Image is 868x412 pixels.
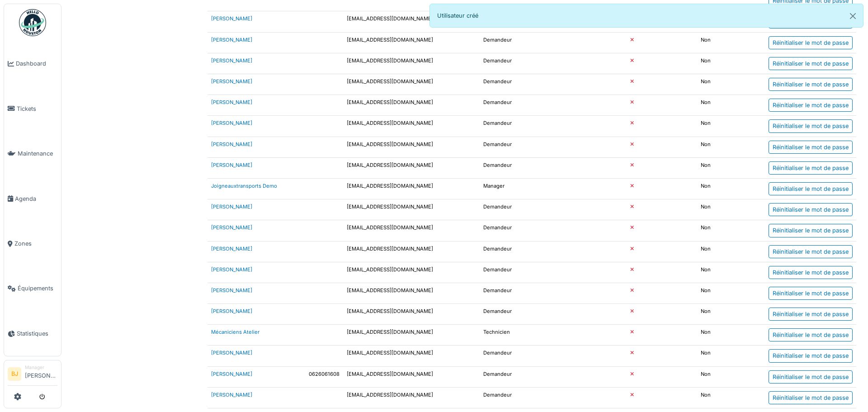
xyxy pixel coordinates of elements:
[429,4,863,28] div: Utilisateur créé
[211,266,252,273] a: [PERSON_NAME]
[769,287,853,300] div: Réinitialiser le mot de passe
[769,78,853,91] div: Réinitialiser le mot de passe
[480,199,529,220] td: Demandeur
[480,304,529,325] td: Demandeur
[697,283,746,303] td: Non
[343,262,480,283] td: [EMAIL_ADDRESS][DOMAIN_NAME]
[769,203,853,216] div: Réinitialiser le mot de passe
[14,239,57,248] span: Zones
[769,224,853,237] div: Réinitialiser le mot de passe
[211,371,252,377] a: [PERSON_NAME]
[25,364,57,384] li: [PERSON_NAME]
[211,224,252,231] a: [PERSON_NAME]
[480,220,529,241] td: Demandeur
[4,176,61,221] a: Agenda
[697,387,746,408] td: Non
[19,9,46,36] img: Badge_color-CXgf-gQk.svg
[343,387,480,408] td: [EMAIL_ADDRESS][DOMAIN_NAME]
[480,178,529,199] td: Manager
[697,178,746,199] td: Non
[697,95,746,116] td: Non
[211,183,277,189] a: Joigneauxtransports Demo
[343,32,480,53] td: [EMAIL_ADDRESS][DOMAIN_NAME]
[343,304,480,325] td: [EMAIL_ADDRESS][DOMAIN_NAME]
[697,32,746,53] td: Non
[211,15,252,22] a: [PERSON_NAME]
[343,137,480,157] td: [EMAIL_ADDRESS][DOMAIN_NAME]
[480,283,529,303] td: Demandeur
[769,99,853,112] div: Réinitialiser le mot de passe
[697,346,746,366] td: Non
[211,204,252,210] a: [PERSON_NAME]
[843,4,863,28] button: Close
[211,392,252,398] a: [PERSON_NAME]
[480,346,529,366] td: Demandeur
[480,95,529,116] td: Demandeur
[343,346,480,366] td: [EMAIL_ADDRESS][DOMAIN_NAME]
[17,104,57,113] span: Tickets
[769,245,853,258] div: Réinitialiser le mot de passe
[343,11,480,32] td: [EMAIL_ADDRESS][DOMAIN_NAME]
[211,37,252,43] a: [PERSON_NAME]
[211,57,252,64] a: [PERSON_NAME]
[697,53,746,74] td: Non
[4,266,61,311] a: Équipements
[8,364,57,386] a: BJ Manager[PERSON_NAME]
[4,86,61,131] a: Tickets
[697,137,746,157] td: Non
[343,116,480,137] td: [EMAIL_ADDRESS][DOMAIN_NAME]
[697,325,746,346] td: Non
[480,325,529,346] td: Technicien
[343,220,480,241] td: [EMAIL_ADDRESS][DOMAIN_NAME]
[697,241,746,262] td: Non
[343,366,480,387] td: [EMAIL_ADDRESS][DOMAIN_NAME]
[480,157,529,178] td: Demandeur
[769,391,853,404] div: Réinitialiser le mot de passe
[4,221,61,266] a: Zones
[16,59,57,68] span: Dashboard
[211,120,252,126] a: [PERSON_NAME]
[343,325,480,346] td: [EMAIL_ADDRESS][DOMAIN_NAME]
[697,366,746,387] td: Non
[8,367,21,381] li: BJ
[769,308,853,321] div: Réinitialiser le mot de passe
[343,95,480,116] td: [EMAIL_ADDRESS][DOMAIN_NAME]
[211,141,252,147] a: [PERSON_NAME]
[769,328,853,341] div: Réinitialiser le mot de passe
[769,119,853,133] div: Réinitialiser le mot de passe
[211,246,252,252] a: [PERSON_NAME]
[4,311,61,356] a: Statistiques
[480,53,529,74] td: Demandeur
[343,157,480,178] td: [EMAIL_ADDRESS][DOMAIN_NAME]
[211,350,252,356] a: [PERSON_NAME]
[211,287,252,294] a: [PERSON_NAME]
[480,387,529,408] td: Demandeur
[294,366,344,387] td: 0626061608
[480,241,529,262] td: Demandeur
[769,161,853,175] div: Réinitialiser le mot de passe
[211,162,252,168] a: [PERSON_NAME]
[343,74,480,95] td: [EMAIL_ADDRESS][DOMAIN_NAME]
[25,364,57,371] div: Manager
[769,141,853,154] div: Réinitialiser le mot de passe
[211,78,252,85] a: [PERSON_NAME]
[697,220,746,241] td: Non
[4,41,61,86] a: Dashboard
[343,199,480,220] td: [EMAIL_ADDRESS][DOMAIN_NAME]
[480,262,529,283] td: Demandeur
[697,262,746,283] td: Non
[769,182,853,195] div: Réinitialiser le mot de passe
[697,74,746,95] td: Non
[697,304,746,325] td: Non
[697,199,746,220] td: Non
[480,116,529,137] td: Demandeur
[343,53,480,74] td: [EMAIL_ADDRESS][DOMAIN_NAME]
[211,308,252,314] a: [PERSON_NAME]
[15,194,57,203] span: Agenda
[4,131,61,176] a: Maintenance
[769,36,853,49] div: Réinitialiser le mot de passe
[480,137,529,157] td: Demandeur
[18,149,57,158] span: Maintenance
[769,370,853,384] div: Réinitialiser le mot de passe
[697,116,746,137] td: Non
